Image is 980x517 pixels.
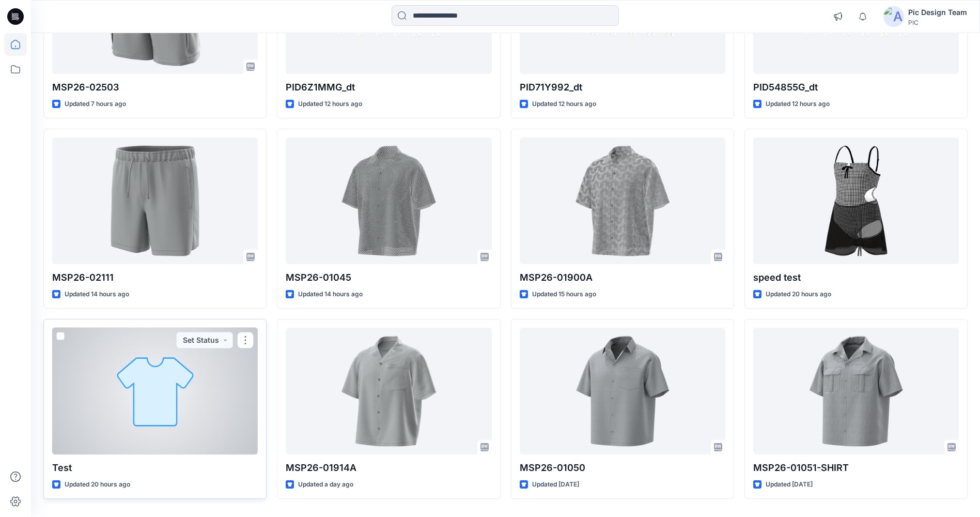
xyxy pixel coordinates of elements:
[753,461,959,475] p: MSP26-01051-SHIRT
[286,270,491,285] p: MSP26-01045
[883,6,904,27] img: avatar
[286,138,491,264] a: MSP26-01045
[766,99,830,110] p: Updated 12 hours ago
[298,289,363,300] p: Updated 14 hours ago
[286,328,491,454] a: MSP26-01914A
[52,328,258,454] a: Test
[753,328,959,454] a: MSP26-01051-SHIRT
[52,270,258,285] p: MSP26-02111
[52,461,258,475] p: Test
[286,80,491,95] p: PID6Z1MMG_dt
[766,289,831,300] p: Updated 20 hours ago
[753,270,959,285] p: speed test
[520,328,725,454] a: MSP26-01050
[532,99,596,110] p: Updated 12 hours ago
[65,99,126,110] p: Updated 7 hours ago
[532,289,596,300] p: Updated 15 hours ago
[52,138,258,264] a: MSP26-02111
[532,479,579,490] p: Updated [DATE]
[520,80,725,95] p: PID71Y992_dt
[298,479,353,490] p: Updated a day ago
[65,289,129,300] p: Updated 14 hours ago
[908,6,967,19] div: Pic Design Team
[753,138,959,264] a: speed test
[766,479,813,490] p: Updated [DATE]
[908,19,967,26] div: PIC
[753,80,959,95] p: PID54855G_dt
[520,461,725,475] p: MSP26-01050
[298,99,362,110] p: Updated 12 hours ago
[520,270,725,285] p: MSP26-01900A
[520,138,725,264] a: MSP26-01900A
[52,80,258,95] p: MSP26-02503
[286,461,491,475] p: MSP26-01914A
[65,479,130,490] p: Updated 20 hours ago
